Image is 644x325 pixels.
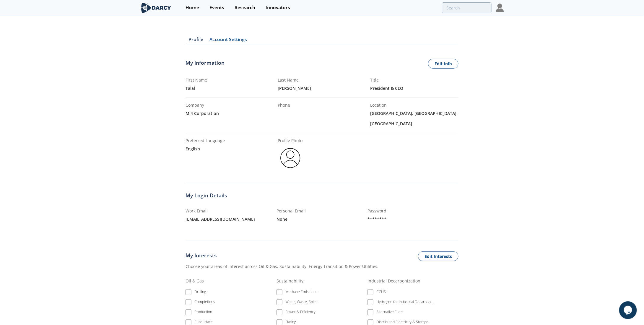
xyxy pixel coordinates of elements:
div: President & CEO [370,83,458,93]
div: Work Email [186,208,277,214]
div: Location [370,102,458,108]
span: My Information [186,59,225,69]
div: Personal Email [277,208,367,214]
div: First Name [186,77,274,83]
div: Phone [278,102,366,108]
a: Account Settings [206,37,250,44]
div: None [277,214,367,224]
img: Profile [496,4,504,12]
div: Profile Photo [278,137,366,144]
div: Industrial Decarbonization [367,278,458,288]
div: Innovators [266,5,290,10]
a: Profile [186,37,206,44]
div: Password [367,208,458,214]
div: [GEOGRAPHIC_DATA], [GEOGRAPHIC_DATA], [GEOGRAPHIC_DATA] [370,108,458,129]
div: Choose your areas of interest across Oil & Gas, Sustainability, Energy Transition & Power Utilities. [186,263,458,269]
div: [PERSON_NAME] [278,83,366,93]
div: Company [186,102,274,108]
span: My Interests [186,251,217,261]
span: My Login Details [186,191,227,199]
div: Oil & Gas [186,278,277,288]
div: Preferred Language [186,137,274,144]
div: Home [186,5,199,10]
img: profile-pic-default.svg [278,146,303,170]
div: Mi4 Corporation [186,108,274,118]
iframe: chat widget [619,301,638,319]
img: logo-wide.svg [140,3,172,13]
a: Edit Info [428,59,458,69]
div: Events [209,5,224,10]
div: Last Name [278,77,366,83]
div: [EMAIL_ADDRESS][DOMAIN_NAME] [186,214,277,224]
div: Sustainability [277,278,367,288]
div: Talal [186,83,274,93]
input: Advanced Search [442,2,492,13]
div: Title [370,77,458,83]
div: english [186,144,274,154]
div: Research [235,5,255,10]
button: Edit Interests [418,251,458,261]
